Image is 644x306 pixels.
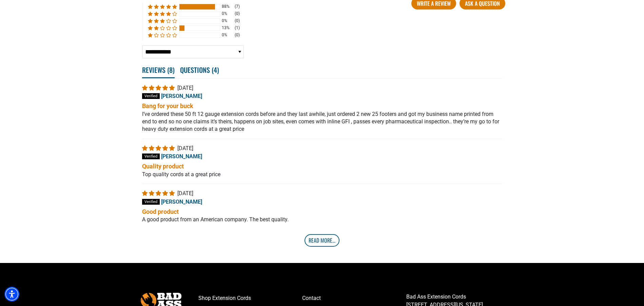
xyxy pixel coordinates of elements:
[177,145,193,151] span: [DATE]
[169,65,173,75] span: 8
[302,293,406,304] a: Contact
[161,153,202,160] span: [PERSON_NAME]
[142,171,502,178] p: Top quality cords at a great price
[142,45,244,58] select: Sort dropdown
[4,287,19,302] div: Accessibility Menu
[305,234,339,246] a: Read More...
[142,207,502,216] b: Good product
[148,25,177,31] div: 13% (1) reviews with 2 star rating
[161,93,202,99] span: [PERSON_NAME]
[142,190,176,197] span: 5 star review
[142,62,175,78] span: Reviews ( )
[142,145,176,151] span: 5 star review
[148,4,177,9] div: 88% (7) reviews with 5 star rating
[177,190,193,197] span: [DATE]
[142,110,502,133] p: I’ve ordered these 50 ft 12 gauge extension cords before and they last awhile, just ordered 2 new...
[142,162,502,170] b: Quality product
[198,293,303,304] a: Shop Extension Cords
[177,85,193,91] span: [DATE]
[222,25,233,31] div: 13%
[222,4,233,9] div: 88%
[180,62,219,77] span: Questions ( )
[142,216,502,223] p: A good product from an American company. The best quality.
[161,198,202,205] span: [PERSON_NAME]
[214,65,217,75] span: 4
[235,25,240,31] div: (1)
[235,4,240,9] div: (7)
[142,85,176,91] span: 5 star review
[142,102,502,110] b: Bang for your buck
